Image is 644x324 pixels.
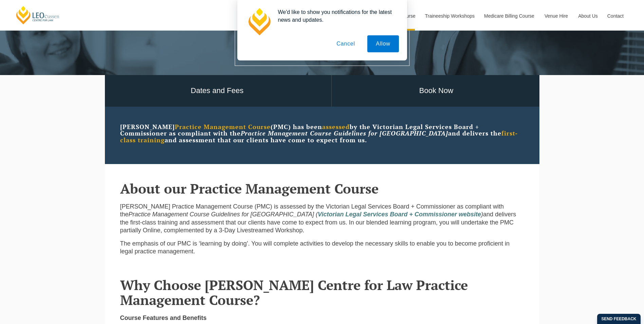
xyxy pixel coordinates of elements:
p: The emphasis of our PMC is ‘learning by doing’. You will complete activities to develop the neces... [120,240,524,256]
strong: first-class training [120,129,518,144]
strong: assessed [322,123,350,131]
h2: About our Practice Management Course [120,181,524,196]
h2: Why Choose [PERSON_NAME] Centre for Law Practice Management Course? [120,277,524,307]
p: [PERSON_NAME] Practice Management Course (PMC) is assessed by the Victorian Legal Services Board ... [120,203,524,235]
a: Dates and Fees [103,75,331,107]
img: notification icon [245,8,273,35]
a: Book Now [332,75,541,107]
a: Victorian Legal Services Board + Commissioner website [318,211,481,218]
strong: Course Features and Benefits [120,314,207,321]
p: [PERSON_NAME] (PMC) has been by the Victorian Legal Services Board + Commissioner as compliant wi... [120,124,524,144]
button: Cancel [328,35,364,52]
div: We'd like to show you notifications for the latest news and updates. [273,8,399,24]
button: Allow [367,35,399,52]
strong: Practice Management Course [175,123,271,131]
em: Practice Management Course Guidelines for [GEOGRAPHIC_DATA] ( ) [129,211,483,218]
em: Practice Management Course Guidelines for [GEOGRAPHIC_DATA] [241,129,448,137]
